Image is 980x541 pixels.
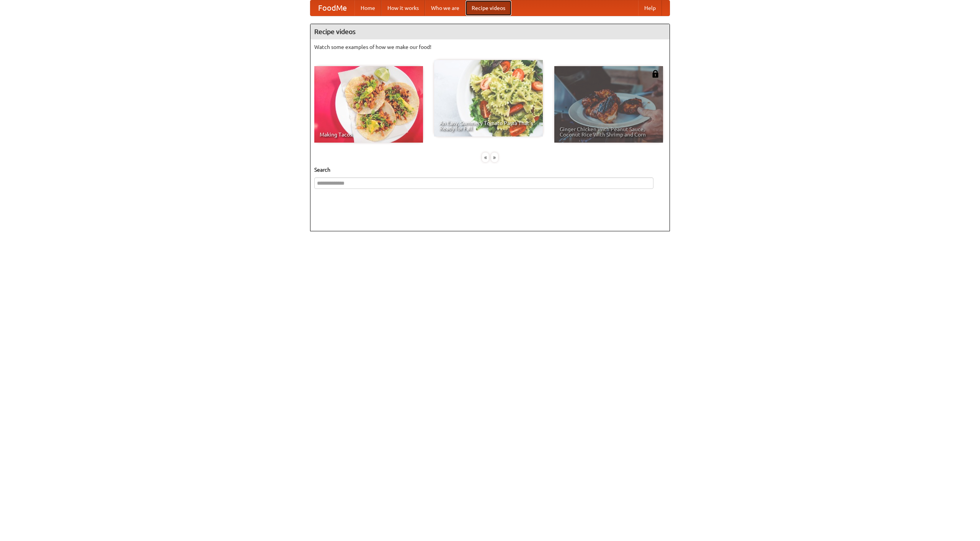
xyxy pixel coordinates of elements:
a: FoodMe [310,0,354,16]
a: Making Tacos [314,66,423,143]
p: Watch some examples of how we make our food! [314,43,666,51]
a: Home [354,0,381,16]
span: Making Tacos [320,132,418,137]
a: How it works [381,0,425,16]
div: « [482,153,489,162]
a: Recipe videos [465,0,511,16]
a: An Easy, Summery Tomato Pasta That's Ready for Fall [434,60,543,136]
a: Help [638,0,662,16]
a: Who we are [425,0,465,16]
img: 483408.png [652,70,659,78]
h5: Search [314,166,666,174]
h4: Recipe videos [310,24,670,39]
div: » [491,153,498,162]
span: An Easy, Summery Tomato Pasta That's Ready for Fall [439,120,537,131]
